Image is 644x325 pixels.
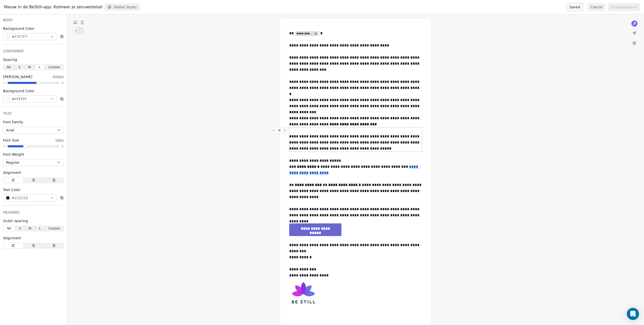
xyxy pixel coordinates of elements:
[3,170,21,175] span: Alignment
[3,26,35,31] span: Background Color
[19,226,21,231] span: S
[53,74,64,79] span: 600px
[48,65,60,69] span: Custom
[3,236,21,241] span: Alignment
[28,65,31,69] span: M
[29,226,31,231] span: M
[566,3,583,11] button: Saved
[3,194,57,201] button: #222222
[18,65,20,69] span: S
[587,3,605,11] button: Cancel
[12,195,28,201] span: #222222
[3,74,32,79] span: [PERSON_NAME]
[3,17,64,22] div: BODY
[608,3,640,11] button: Schedule/Send
[3,187,20,192] span: Text Color
[3,96,57,103] button: #FFFFFF
[3,120,23,125] span: Font Family
[3,152,24,157] span: Font Weight
[55,138,64,143] span: 16px
[104,4,140,11] button: Global Styles
[3,218,28,223] span: Outer spacing
[3,57,17,62] span: Spacing
[7,65,11,69] span: Nil
[3,111,64,116] div: TEXT
[627,308,639,320] div: Open Intercom Messenger
[3,138,19,143] span: Font Size
[12,34,28,39] span: #F7F7F7
[6,160,20,165] span: Regular
[39,226,41,231] span: L
[48,226,60,231] span: Custom
[3,49,64,54] div: CONTAINER
[3,210,64,215] div: HEADING
[6,128,14,133] span: Arial
[12,97,27,102] span: #FFFFFF
[3,33,57,40] button: #F7F7F7
[3,88,35,94] span: Background Color
[4,4,102,10] span: Nieuw in de BeStill-app: Kalmeer je zenuwstelsel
